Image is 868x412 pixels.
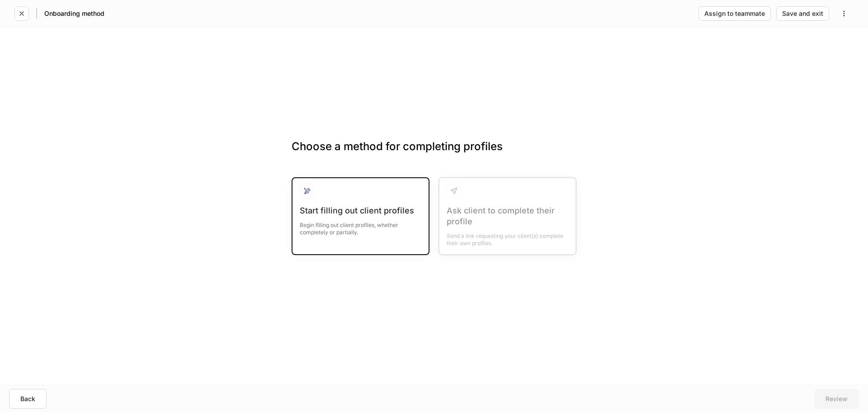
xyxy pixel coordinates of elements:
[704,10,765,17] div: Assign to teammate
[292,139,576,168] h3: Choose a method for completing profiles
[782,10,823,17] div: Save and exit
[20,396,35,402] div: Back
[300,216,421,236] div: Begin filling out client profiles, whether completely or partially.
[44,9,104,18] h5: Onboarding method
[776,6,829,21] button: Save and exit
[698,6,771,21] button: Assign to teammate
[300,205,421,216] div: Start filling out client profiles
[9,389,47,409] button: Back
